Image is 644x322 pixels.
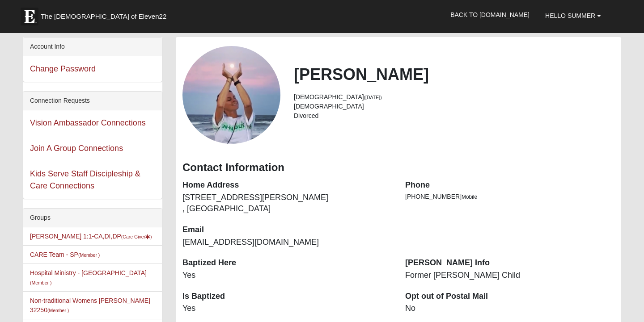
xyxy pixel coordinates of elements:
a: Back to [DOMAIN_NAME] [444,4,536,26]
span: Mobile [462,194,477,200]
dt: Phone [405,180,614,191]
dd: Yes [182,270,392,281]
div: Connection Requests [23,92,162,110]
small: (Care Giver ) [121,234,152,239]
dt: [PERSON_NAME] Info [405,257,614,269]
a: Non-traditional Womens [PERSON_NAME] 32250(Member ) [30,297,150,314]
dt: Opt out of Postal Mail [405,291,614,302]
dt: Home Address [182,180,392,191]
dt: Email [182,224,392,236]
dd: Former [PERSON_NAME] Child [405,270,614,281]
small: ([DATE]) [364,95,382,100]
li: [DEMOGRAPHIC_DATA] [294,92,614,102]
a: Hospital Ministry - [GEOGRAPHIC_DATA](Member ) [30,269,147,286]
a: CARE Team - SP(Member ) [30,251,100,258]
dd: [STREET_ADDRESS][PERSON_NAME] , [GEOGRAPHIC_DATA] [182,192,392,215]
small: (Member ) [78,252,100,258]
li: Divorced [294,111,614,121]
h3: Contact Information [182,161,614,174]
dt: Is Baptized [182,291,392,302]
a: Kids Serve Staff Discipleship & Care Connections [30,169,140,190]
a: The [DEMOGRAPHIC_DATA] of Eleven22 [16,3,195,25]
div: Account Info [23,38,162,56]
span: The [DEMOGRAPHIC_DATA] of Eleven22 [41,12,166,21]
a: Vision Ambassador Connections [30,118,146,127]
dd: [EMAIL_ADDRESS][DOMAIN_NAME] [182,237,392,248]
img: Eleven22 logo [21,8,38,25]
dd: No [405,303,614,314]
small: (Member ) [30,280,51,285]
a: Change Password [30,64,96,73]
dt: Baptized Here [182,257,392,269]
li: [DEMOGRAPHIC_DATA] [294,102,614,111]
span: Hello Summer [545,12,595,19]
dd: Yes [182,303,392,314]
div: Groups [23,209,162,227]
h2: [PERSON_NAME] [294,65,614,84]
a: [PERSON_NAME] 1:1-CA,DI,DP(Care Giver) [30,233,152,240]
li: [PHONE_NUMBER] [405,192,614,201]
a: Hello Summer [538,4,608,27]
a: View Fullsize Photo [182,46,280,144]
a: Join A Group Connections [30,144,123,153]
